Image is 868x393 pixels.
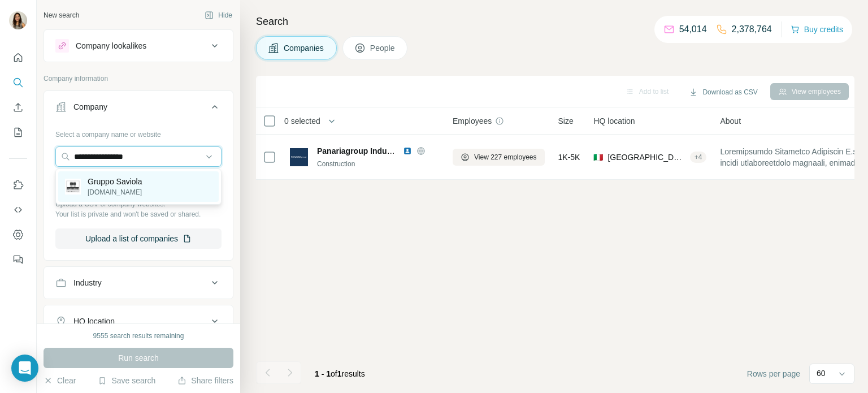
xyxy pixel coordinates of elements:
div: New search [44,10,79,20]
div: HQ location [73,316,115,327]
div: Company lookalikes [76,40,146,51]
p: [DOMAIN_NAME] [88,187,142,197]
span: Size [558,115,574,127]
p: 2,378,764 [732,23,772,36]
img: LinkedIn logo [403,146,412,156]
span: results [315,369,365,378]
span: 🇮🇹 [593,152,603,163]
button: Hide [197,7,240,24]
button: Feedback [9,249,27,270]
p: 54,014 [679,23,707,36]
span: About [720,115,741,127]
div: Open Intercom Messenger [11,355,38,382]
span: 1K-5K [558,152,580,163]
span: HQ location [593,115,635,127]
button: Clear [44,375,76,386]
span: Employees [453,115,492,127]
div: + 4 [690,152,707,162]
button: Use Surfe API [9,200,27,220]
span: 1 - 1 [315,369,331,378]
div: 9555 search results remaining [93,331,184,341]
h4: Search [256,14,854,29]
span: Panariagroup Industrie Ceramiche S.p.A [317,146,468,156]
div: Select a company name or website [55,125,222,140]
button: Company lookalikes [44,32,233,59]
button: Search [9,72,27,93]
button: Save search [98,375,155,386]
button: Industry [44,269,233,296]
span: Companies [284,42,325,54]
span: [GEOGRAPHIC_DATA], [GEOGRAPHIC_DATA], [PERSON_NAME][GEOGRAPHIC_DATA] [607,152,685,163]
button: Dashboard [9,224,27,245]
img: Logo of Panariagroup Industrie Ceramiche S.p.A [290,148,308,166]
button: View 227 employees [453,149,545,166]
img: Avatar [9,11,27,29]
p: Your list is private and won't be saved or shared. [55,209,222,219]
span: of [331,369,337,378]
button: Use Surfe on LinkedIn [9,175,27,195]
span: 0 selected [284,115,320,127]
p: Company information [44,74,233,84]
span: Rows per page [747,368,800,379]
button: Upload a list of companies [55,228,222,249]
button: Share filters [177,375,233,386]
div: Company [73,101,107,113]
button: Buy credits [791,21,843,37]
button: HQ location [44,308,233,335]
button: Quick start [9,47,27,68]
div: Construction [317,159,439,169]
span: View 227 employees [474,152,537,162]
button: Download as CSV [681,84,765,101]
div: Industry [73,277,102,288]
p: Gruppo Saviola [88,176,142,187]
p: 60 [817,368,826,379]
span: 1 [337,369,342,378]
button: My lists [9,122,27,142]
span: People [370,42,396,54]
button: Enrich CSV [9,97,27,118]
button: Company [44,93,233,125]
img: Gruppo Saviola [65,179,81,195]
